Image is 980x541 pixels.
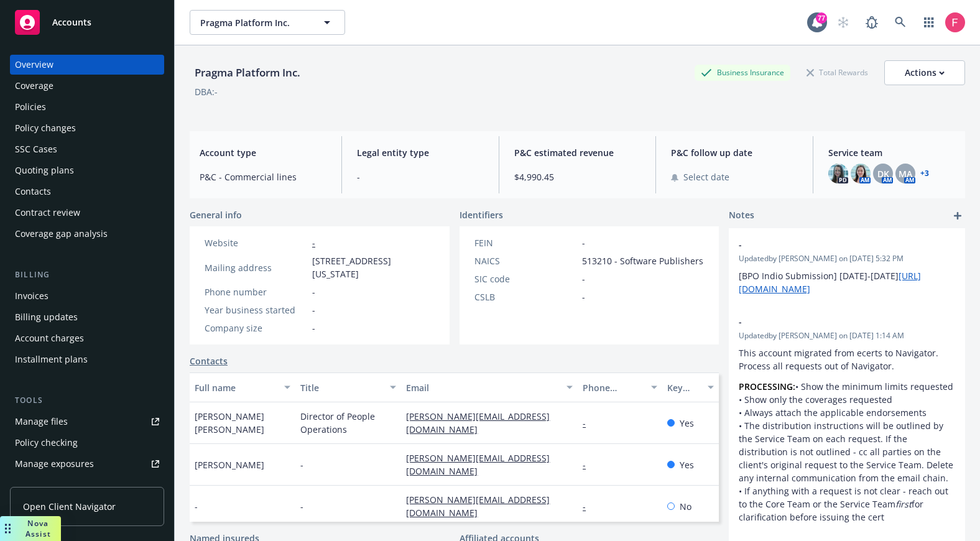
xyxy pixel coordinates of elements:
div: Full name [195,381,277,394]
a: Installment plans [10,349,164,369]
span: Yes [680,417,694,430]
span: Account type [200,146,326,159]
a: Policy changes [10,118,164,138]
div: -Updatedby [PERSON_NAME] on [DATE] 5:32 PM[BPO Indio Submission] [DATE]-[DATE][URL][DOMAIN_NAME] [729,228,965,305]
div: Contacts [15,182,51,201]
a: Accounts [10,5,164,40]
span: [STREET_ADDRESS][US_STATE] [312,254,435,280]
div: Phone number [205,285,307,298]
a: - [312,237,315,249]
a: Overview [10,55,164,75]
span: Nova Assist [25,518,51,539]
span: - [582,272,585,285]
span: [PERSON_NAME] [PERSON_NAME] [195,410,290,436]
a: add [950,208,965,223]
div: -Updatedby [PERSON_NAME] on [DATE] 1:14 AMThis account migrated from ecerts to Navigator. Process... [729,305,965,534]
div: Year business started [205,303,307,317]
span: Notes [729,208,754,223]
span: Select date [683,170,729,183]
a: Contacts [190,354,228,368]
img: photo [851,164,871,183]
div: Invoices [15,286,49,306]
a: Manage exposures [10,454,164,474]
span: - [312,285,315,298]
p: • Show the minimum limits requested • Show only the coverages requested • Always attach the appli... [739,380,955,524]
span: - [312,303,315,317]
a: Policies [10,97,164,117]
div: Title [300,381,382,394]
span: Identifiers [460,208,503,221]
div: Actions [905,61,945,85]
a: [PERSON_NAME][EMAIL_ADDRESS][DOMAIN_NAME] [406,452,550,477]
div: Billing updates [15,307,78,327]
div: Website [205,236,307,249]
span: - [357,170,484,183]
p: This account migrated from ecerts to Navigator. Process all requests out of Navigator. [739,346,955,372]
em: first [895,498,912,510]
a: Contacts [10,182,164,201]
span: - [582,290,585,303]
div: Manage files [15,412,68,432]
div: 77 [816,12,827,24]
span: Accounts [52,17,91,27]
div: NAICS [474,254,577,267]
span: $4,990.45 [514,170,641,183]
div: Policy checking [15,433,78,453]
span: Legal entity type [357,146,484,159]
div: CSLB [474,290,577,303]
span: - [312,321,315,335]
span: DK [877,167,889,180]
a: Coverage gap analysis [10,224,164,244]
div: Overview [15,55,53,75]
div: Company size [205,321,307,335]
span: - [300,500,303,513]
a: - [583,459,596,471]
a: - [583,417,596,429]
span: - [195,500,198,513]
button: Key contact [662,372,719,402]
div: Key contact [667,381,700,394]
div: Email [406,381,559,394]
div: FEIN [474,236,577,249]
span: [PERSON_NAME] [195,458,264,471]
div: Pragma Platform Inc. [190,65,305,81]
button: Title [295,372,401,402]
div: DBA: - [195,85,218,98]
span: Director of People Operations [300,410,396,436]
a: Switch app [917,10,941,35]
a: Coverage [10,76,164,96]
a: Report a Bug [859,10,884,35]
span: Service team [828,146,955,159]
div: SIC code [474,272,577,285]
button: Email [401,372,578,402]
a: Policy checking [10,433,164,453]
strong: PROCESSING: [739,381,795,392]
button: Phone number [578,372,662,402]
span: P&C estimated revenue [514,146,641,159]
a: [PERSON_NAME][EMAIL_ADDRESS][DOMAIN_NAME] [406,410,550,435]
div: SSC Cases [15,139,57,159]
span: No [680,500,691,513]
span: P&C follow up date [671,146,798,159]
span: General info [190,208,242,221]
div: Installment plans [15,349,88,369]
span: - [300,458,303,471]
div: Coverage gap analysis [15,224,108,244]
span: 513210 - Software Publishers [582,254,703,267]
a: Account charges [10,328,164,348]
div: Total Rewards [800,65,874,80]
a: Billing updates [10,307,164,327]
div: Policies [15,97,46,117]
div: Mailing address [205,261,307,274]
div: Policy changes [15,118,76,138]
a: [PERSON_NAME][EMAIL_ADDRESS][DOMAIN_NAME] [406,494,550,519]
span: Open Client Navigator [23,500,116,513]
span: MA [899,167,912,180]
span: Yes [680,458,694,471]
a: Search [888,10,913,35]
span: Updated by [PERSON_NAME] on [DATE] 1:14 AM [739,330,955,341]
div: Manage exposures [15,454,94,474]
a: Start snowing [831,10,856,35]
span: Updated by [PERSON_NAME] on [DATE] 5:32 PM [739,253,955,264]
